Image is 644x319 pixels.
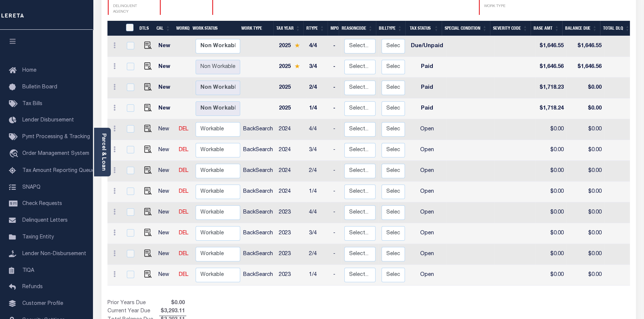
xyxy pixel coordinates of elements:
td: 2025 [276,98,306,119]
td: $0.00 [567,119,605,140]
span: Check Requests [22,201,62,206]
td: New [155,36,176,57]
td: $1,646.55 [567,36,605,57]
span: Tax Amount Reporting Queue [22,168,95,173]
td: $0.00 [567,202,605,223]
td: - [330,202,341,223]
a: Parcel & Loan [101,133,106,171]
span: Taxing Entity [22,235,54,240]
td: 4/4 [306,119,330,140]
td: - [330,98,341,119]
td: $0.00 [567,161,605,182]
td: BackSearch [240,140,276,161]
th: Work Status [190,21,240,36]
th: MPO [328,21,339,36]
td: 2023 [276,244,306,265]
td: - [330,78,341,98]
td: New [155,98,176,119]
td: - [330,223,341,244]
td: $0.00 [567,140,605,161]
td: New [155,161,176,182]
td: $0.00 [535,244,567,265]
span: $0.00 [159,299,186,307]
th: &nbsp; [122,21,137,36]
a: DEL [179,147,189,153]
td: $1,646.56 [567,57,605,78]
td: - [330,119,341,140]
td: New [155,265,176,286]
span: Home [22,68,36,73]
th: Tax Year: activate to sort column ascending [273,21,303,36]
a: DEL [179,272,189,277]
p: WORK TYPE [484,4,522,9]
td: $1,646.55 [535,36,567,57]
td: $0.00 [567,182,605,202]
span: Lender Disbursement [22,118,74,123]
td: BackSearch [240,119,276,140]
td: 1/4 [306,182,330,202]
th: Tax Status: activate to sort column ascending [405,21,442,36]
i: travel_explore [9,149,21,159]
td: New [155,57,176,78]
a: DEL [179,210,189,215]
img: Star.svg [294,64,300,69]
td: 4/4 [306,36,330,57]
td: New [155,140,176,161]
span: Lender Non-Disbursement [22,251,86,257]
td: Paid [408,78,446,98]
td: 2024 [276,140,306,161]
td: $0.00 [535,119,567,140]
td: $0.00 [535,140,567,161]
span: Customer Profile [22,301,63,306]
td: - [330,36,341,57]
td: $0.00 [567,223,605,244]
td: - [330,182,341,202]
span: Tax Bills [22,101,42,107]
td: Due/Unpaid [408,36,446,57]
th: Special Condition: activate to sort column ascending [442,21,490,36]
td: Paid [408,98,446,119]
a: DEL [179,231,189,236]
td: $0.00 [535,223,567,244]
span: Bulletin Board [22,85,57,90]
td: $0.00 [567,98,605,119]
td: New [155,202,176,223]
td: BackSearch [240,265,276,286]
td: - [330,161,341,182]
a: DEL [179,251,189,257]
span: SNAPQ [22,185,41,190]
td: New [155,223,176,244]
td: BackSearch [240,161,276,182]
span: Pymt Processing & Tracking [22,134,90,140]
td: - [330,57,341,78]
td: Open [408,140,446,161]
td: Open [408,265,446,286]
a: DEL [179,189,189,194]
td: $0.00 [535,182,567,202]
td: BackSearch [240,244,276,265]
td: 3/4 [306,223,330,244]
td: 2025 [276,78,306,98]
td: 2023 [276,223,306,244]
th: &nbsp;&nbsp;&nbsp;&nbsp;&nbsp;&nbsp;&nbsp;&nbsp;&nbsp;&nbsp; [107,21,122,36]
td: 3/4 [306,57,330,78]
td: 2023 [276,202,306,223]
td: Open [408,119,446,140]
img: Star.svg [294,43,300,48]
th: Severity Code: activate to sort column ascending [490,21,531,36]
a: DEL [179,168,189,173]
td: 2/4 [306,78,330,98]
th: Work Type [238,21,273,36]
th: Base Amt: activate to sort column ascending [531,21,562,36]
th: DTLS [136,21,154,36]
span: Delinquent Letters [22,218,68,223]
td: BackSearch [240,202,276,223]
td: 2024 [276,182,306,202]
td: 1/4 [306,265,330,286]
th: Total DLQ: activate to sort column ascending [600,21,633,36]
td: - [330,140,341,161]
span: $3,293.11 [159,307,186,316]
td: 3/4 [306,140,330,161]
th: CAL: activate to sort column ascending [154,21,173,36]
th: RType: activate to sort column ascending [303,21,328,36]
